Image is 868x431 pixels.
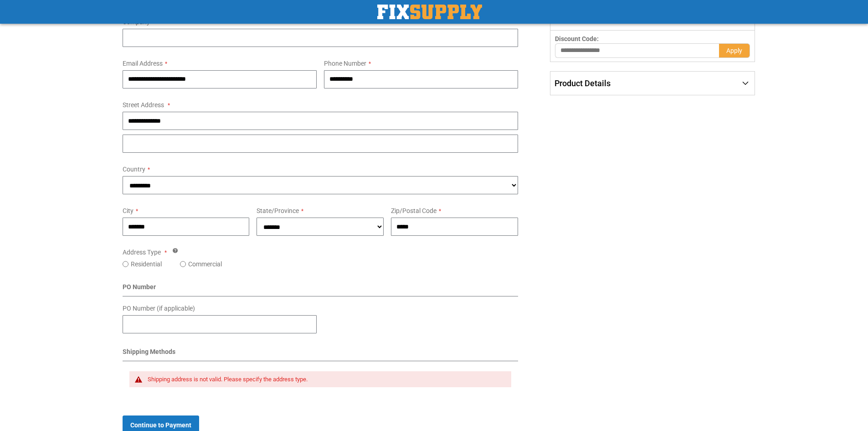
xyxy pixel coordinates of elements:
[377,5,482,19] a: store logo
[123,249,161,256] span: Address Type
[324,60,366,67] span: Phone Number
[123,305,195,312] span: PO Number (if applicable)
[257,207,299,214] span: State/Province
[555,35,599,42] span: Discount Code:
[123,347,519,361] div: Shipping Methods
[148,376,503,383] div: Shipping address is not valid. Please specify the address type.
[131,260,162,269] label: Residential
[130,421,191,429] span: Continue to Payment
[726,47,742,54] span: Apply
[719,43,750,58] button: Apply
[123,60,163,67] span: Email Address
[123,166,145,173] span: Country
[123,101,164,109] span: Street Address
[391,207,437,214] span: Zip/Postal Code
[123,207,134,214] span: City
[188,260,222,269] label: Commercial
[555,78,611,88] span: Product Details
[377,5,482,19] img: Fix Industrial Supply
[123,18,150,26] span: Company
[123,282,519,296] div: PO Number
